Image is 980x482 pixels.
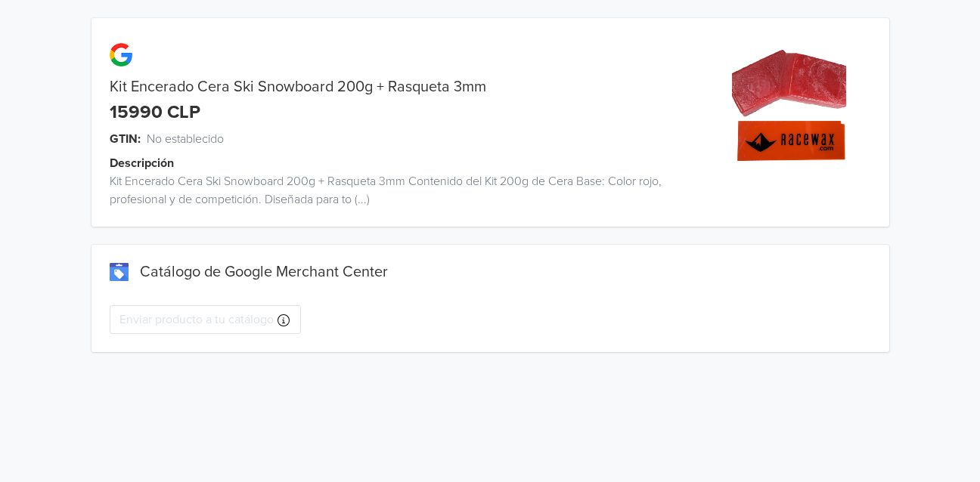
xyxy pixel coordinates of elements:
[91,78,690,96] div: Kit Encerado Cera Ski Snowboard 200g + Rasqueta 3mm
[91,172,690,209] div: Kit Encerado Cera Ski Snowboard 200g + Rasqueta 3mm Contenido del Kit 200g de Cera Base: Color ro...
[110,263,871,281] div: Catálogo de Google Merchant Center
[110,102,200,124] div: 15990 CLP
[147,130,224,148] span: No establecido
[732,48,846,162] img: product_image
[110,154,708,172] div: Descripción
[110,130,141,148] span: GTIN:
